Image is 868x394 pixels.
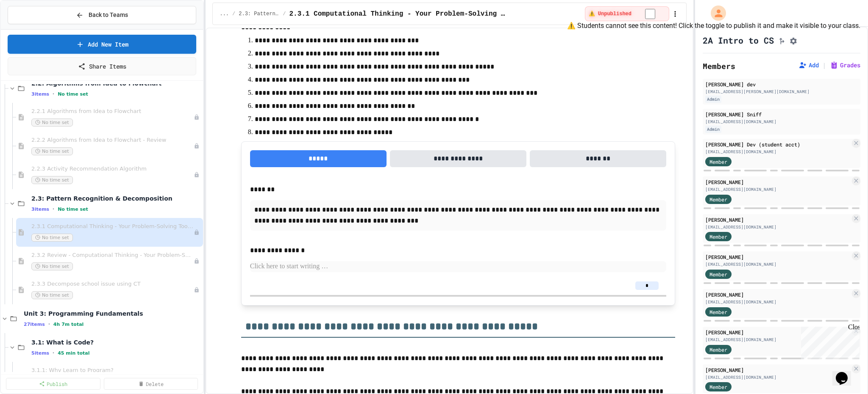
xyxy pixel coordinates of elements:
[705,80,858,88] div: [PERSON_NAME] dev
[58,350,89,356] span: 45 min total
[31,195,201,202] span: 2.3: Pattern Recognition & Decomposition
[31,118,73,127] span: No time set
[705,328,850,336] div: [PERSON_NAME]
[8,6,196,24] button: Back to Teams
[709,383,727,391] span: Member
[830,61,860,69] button: Grades
[705,126,721,133] div: Admin
[220,11,229,17] span: ...
[31,234,73,242] span: No time set
[48,321,50,328] span: •
[194,229,200,235] div: Unpublished
[567,21,860,31] div: ⚠️ Students cannot see this content! Click the toggle to publish it and make it visible to your c...
[104,378,198,390] a: Delete
[635,9,665,19] input: publish toggle
[283,11,286,17] span: /
[31,367,194,374] span: 3.1.1: Why Learn to Program?
[705,253,850,261] div: [PERSON_NAME]
[31,262,73,270] span: No time set
[705,141,850,148] div: [PERSON_NAME] Dev (student acct)
[709,346,727,353] span: Member
[705,299,850,305] div: [EMAIL_ADDRESS][DOMAIN_NAME]
[584,6,670,21] div: ⚠️ Students cannot see this content! Click the toggle to publish it and make it visible to your c...
[31,91,49,97] span: 3 items
[702,3,728,23] div: My Account
[705,88,858,95] div: [EMAIL_ADDRESS][PERSON_NAME][DOMAIN_NAME]
[709,196,727,203] span: Member
[709,233,727,240] span: Member
[289,9,506,19] span: 2.3.1 Computational Thinking - Your Problem-Solving Toolkit
[53,206,54,212] span: •
[822,60,826,70] span: |
[8,57,196,75] a: Share Items
[31,147,73,155] span: No time set
[31,252,194,259] span: 2.3.2 Review - Computational Thinking - Your Problem-Solving Toolkit
[194,258,200,264] div: Unpublished
[777,35,786,45] button: Click to see fork details
[705,110,858,118] div: [PERSON_NAME] Sniff
[789,35,798,45] button: Assignment Settings
[705,374,850,380] div: [EMAIL_ADDRESS][DOMAIN_NAME]
[798,61,819,69] button: Add
[58,91,88,97] span: No time set
[709,158,727,165] span: Member
[588,11,632,17] span: ⚠️ Unpublished
[6,378,100,390] a: Publish
[705,118,858,125] div: [EMAIL_ADDRESS][DOMAIN_NAME]
[705,261,850,267] div: [EMAIL_ADDRESS][DOMAIN_NAME]
[232,11,235,17] span: /
[709,270,727,278] span: Member
[24,310,201,317] span: Unit 3: Programming Fundamentals
[194,172,200,178] div: Unpublished
[705,291,850,298] div: [PERSON_NAME]
[31,176,73,184] span: No time set
[705,216,850,223] div: [PERSON_NAME]
[705,224,850,230] div: [EMAIL_ADDRESS][DOMAIN_NAME]
[8,35,196,54] a: Add New Item
[705,149,850,155] div: [EMAIL_ADDRESS][DOMAIN_NAME]
[705,186,850,193] div: [EMAIL_ADDRESS][DOMAIN_NAME]
[31,223,194,230] span: 2.3.1 Computational Thinking - Your Problem-Solving Toolkit
[705,366,850,374] div: [PERSON_NAME]
[239,11,279,17] span: 2.3: Pattern Recognition & Decomposition
[798,323,860,359] iframe: chat widget
[832,360,860,386] iframe: chat widget
[31,137,194,144] span: 2.2.2 Algorithms from Idea to Flowchart - Review
[31,350,49,356] span: 5 items
[31,108,194,115] span: 2.2.1 Algorithms from Idea to Flowchart
[53,350,54,356] span: •
[89,11,128,19] span: Back to Teams
[709,308,727,316] span: Member
[31,165,194,173] span: 2.2.3 Activity Recommendation Algorithm
[58,207,88,212] span: No time set
[705,96,721,103] div: Admin
[31,207,49,212] span: 3 items
[31,291,73,299] span: No time set
[703,60,735,72] h2: Members
[31,281,194,288] span: 2.3.3 Decompose school issue using CT
[31,339,201,346] span: 3.1: What is Code?
[53,322,84,327] span: 4h 7m total
[194,114,200,120] div: Unpublished
[705,178,850,186] div: [PERSON_NAME]
[194,287,200,293] div: Unpublished
[53,91,54,97] span: •
[703,34,774,46] h1: 2A Intro to CS
[24,322,45,327] span: 27 items
[705,336,850,343] div: [EMAIL_ADDRESS][DOMAIN_NAME]
[194,143,200,149] div: Unpublished
[3,3,58,54] div: Chat with us now!Close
